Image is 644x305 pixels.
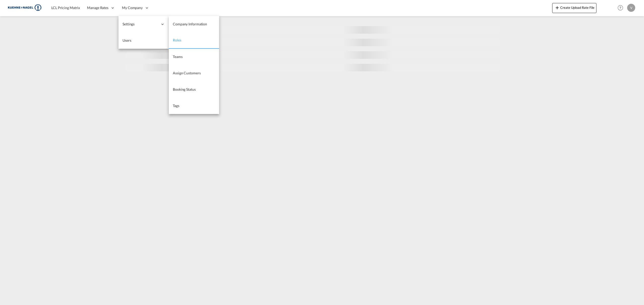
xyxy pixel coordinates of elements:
span: Booking Status [173,87,196,91]
span: Teams [173,55,183,59]
md-icon: icon-plus 400-fg [554,5,560,11]
span: Settings [123,22,158,27]
span: Company Information [173,22,207,26]
span: My Company [122,5,143,10]
a: Assign Customers [169,65,219,81]
div: V [627,4,635,12]
span: Tags [173,104,179,108]
a: Teams [169,49,219,65]
span: Manage Rates [87,5,108,10]
a: Roles [169,32,219,49]
span: Roles [173,38,181,42]
a: Tags [169,98,219,114]
button: icon-plus 400-fgCreate Upload Rate File [552,3,596,13]
div: Help [616,4,627,13]
a: Booking Status [169,81,219,98]
div: Settings [118,16,169,32]
span: LCL Pricing Matrix [51,6,80,10]
span: Help [616,4,625,12]
img: 36441310f41511efafde313da40ec4a4.png [8,2,42,14]
a: Company Information [169,16,219,32]
span: Assign Customers [173,71,200,75]
a: Users [118,32,169,49]
span: Users [123,38,131,42]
